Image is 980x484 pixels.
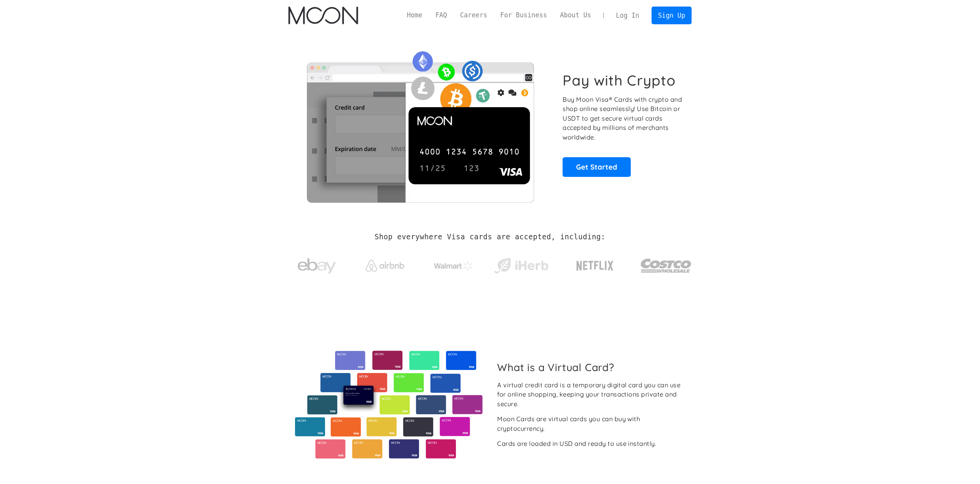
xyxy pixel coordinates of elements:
[400,10,429,20] a: Home
[652,7,692,24] a: Sign Up
[288,246,346,282] a: ebay
[493,248,550,280] a: iHerb
[497,380,685,409] div: A virtual credit card is a temporary digital card you can use for online shopping, keeping your t...
[493,256,550,276] img: iHerb
[375,233,605,241] h2: Shop everywhere Visa cards are accepted, including:
[429,10,454,20] a: FAQ
[366,260,404,272] img: Airbnb
[434,261,472,271] img: Walmart
[576,256,614,276] img: Netflix
[497,414,685,433] div: Moon Cards are virtual cards you can buy with cryptocurrency.
[563,157,631,176] a: Get Started
[288,46,552,202] img: Moon Cards let you spend your crypto anywhere Visa is accepted.
[563,95,683,142] p: Buy Moon Visa® Cards with crypto and shop online seamlessly! Use Bitcoin or USDT to get secure vi...
[294,351,484,459] img: Virtual cards from Moon
[298,254,336,278] img: ebay
[553,10,598,20] a: About Us
[610,7,646,24] a: Log In
[563,72,676,89] h1: Pay with Crypto
[640,251,692,280] img: Costco
[454,10,494,20] a: Careers
[497,361,685,373] h2: What is a Virtual Card?
[424,254,482,274] a: Walmart
[561,249,630,279] a: Netflix
[494,10,553,20] a: For Business
[497,439,656,449] div: Cards are loaded in USD and ready to use instantly.
[288,7,358,24] a: home
[640,244,692,284] a: Costco
[288,7,358,24] img: Moon Logo
[356,252,414,276] a: Airbnb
